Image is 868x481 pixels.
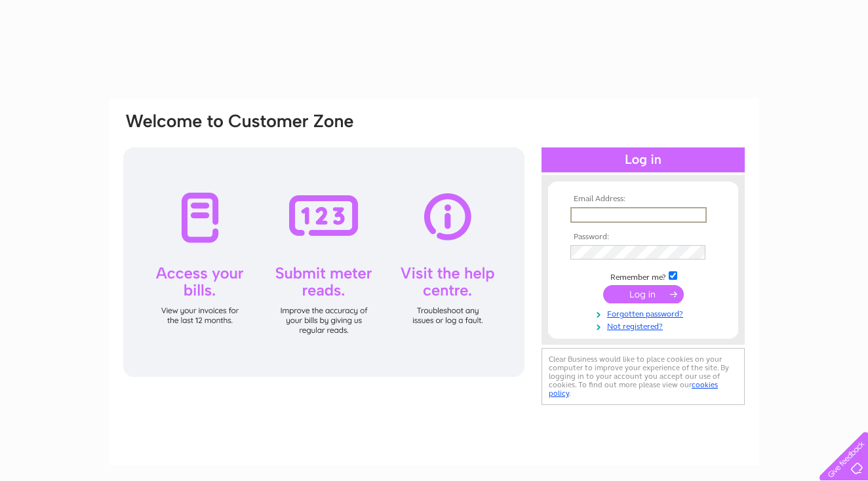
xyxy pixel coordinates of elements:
[567,195,719,204] th: Email Address:
[549,380,718,398] a: cookies policy
[567,233,719,242] th: Password:
[570,319,719,332] a: Not registered?
[567,269,719,282] td: Remember me?
[603,285,684,303] input: Submit
[542,348,745,405] div: Clear Business would like to place cookies on your computer to improve your experience of the sit...
[570,307,719,319] a: Forgotten password?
